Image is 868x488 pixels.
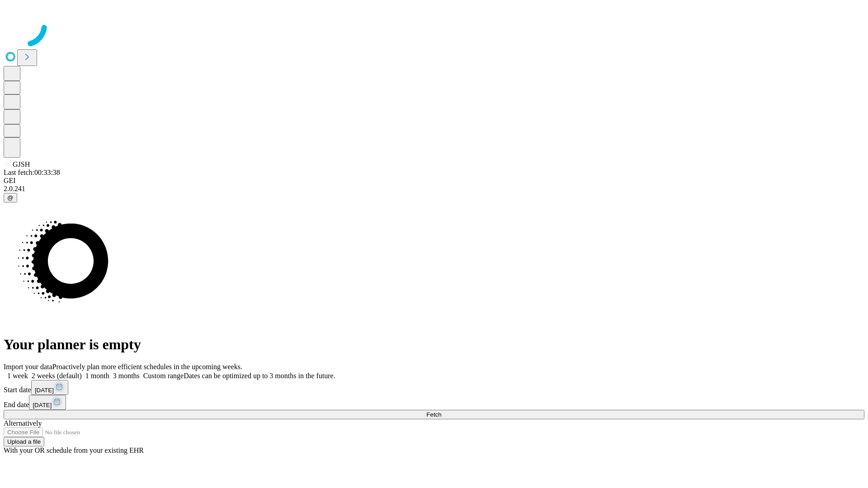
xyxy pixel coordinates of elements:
[29,395,66,410] button: [DATE]
[4,169,60,176] span: Last fetch: 00:33:38
[4,336,864,353] h1: Your planner is empty
[35,387,54,394] span: [DATE]
[7,372,28,380] span: 1 week
[32,372,82,380] span: 2 weeks (default)
[4,177,864,185] div: GEI
[4,363,52,371] span: Import your data
[33,402,52,408] span: [DATE]
[4,446,144,454] span: With your OR schedule from your existing EHR
[426,411,441,418] span: Fetch
[184,372,335,380] span: Dates can be optimized up to 3 months in the future.
[143,372,184,380] span: Custom range
[85,372,109,380] span: 1 month
[4,380,864,395] div: Start date
[4,185,864,193] div: 2.0.241
[4,193,17,202] button: @
[31,380,68,395] button: [DATE]
[7,194,14,201] span: @
[4,419,42,427] span: Alternatively
[4,410,864,419] button: Fetch
[52,363,242,371] span: Proactively plan more efficient schedules in the upcoming weeks.
[4,395,864,410] div: End date
[4,437,44,446] button: Upload a file
[113,372,140,380] span: 3 months
[13,160,30,168] span: GJSH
